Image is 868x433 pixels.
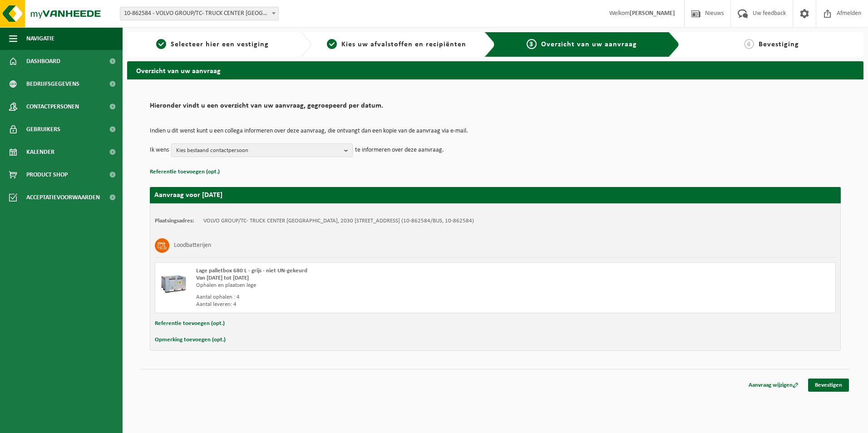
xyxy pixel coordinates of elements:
span: Dashboard [26,50,60,73]
p: Ik wens [150,143,169,157]
span: Gebruikers [26,118,60,141]
span: 10-862584 - VOLVO GROUP/TC- TRUCK CENTER ANTWERPEN - ANTWERPEN [120,7,279,20]
div: Ophalen en plaatsen lege [196,282,532,289]
span: Bevestiging [759,41,799,48]
h2: Hieronder vindt u een overzicht van uw aanvraag, gegroepeerd per datum. [150,102,841,114]
a: Aanvraag wijzigen [742,379,805,392]
span: 3 [527,39,537,49]
span: 4 [744,39,754,49]
span: Lage palletbox 680 L - grijs - niet UN-gekeurd [196,268,307,274]
h3: Loodbatterijen [174,238,211,253]
h2: Overzicht van uw aanvraag [127,61,863,79]
button: Referentie toevoegen (opt.) [150,166,220,178]
span: 2 [327,39,337,49]
span: Kies uw afvalstoffen en recipiënten [341,41,466,48]
div: Aantal ophalen : 4 [196,294,532,301]
span: Kalender [26,141,54,163]
span: Navigatie [26,27,54,50]
a: 2Kies uw afvalstoffen en recipiënten [316,39,478,50]
strong: Aanvraag voor [DATE] [154,192,222,199]
td: VOLVO GROUP/TC- TRUCK CENTER [GEOGRAPHIC_DATA], 2030 [STREET_ADDRESS] (10-862584/BUS, 10-862584) [203,217,474,225]
p: Indien u dit wenst kunt u een collega informeren over deze aanvraag, die ontvangt dan een kopie v... [150,128,841,134]
span: Overzicht van uw aanvraag [541,41,637,48]
strong: Plaatsingsadres: [155,218,194,224]
strong: Van [DATE] tot [DATE] [196,275,249,281]
span: 10-862584 - VOLVO GROUP/TC- TRUCK CENTER ANTWERPEN - ANTWERPEN [120,7,278,20]
span: Product Shop [26,163,68,186]
strong: [PERSON_NAME] [630,10,675,17]
span: Selecteer hier een vestiging [171,41,269,48]
button: Kies bestaand contactpersoon [171,143,353,157]
a: 1Selecteer hier een vestiging [132,39,293,50]
iframe: chat widget [5,413,152,433]
img: PB-LB-0680-HPE-GY-01.png [160,267,187,295]
button: Opmerking toevoegen (opt.) [155,334,226,346]
span: Bedrijfsgegevens [26,73,79,95]
span: Contactpersonen [26,95,79,118]
a: Bevestigen [808,379,849,392]
p: te informeren over deze aanvraag. [355,143,444,157]
span: Kies bestaand contactpersoon [176,144,340,157]
div: Aantal leveren: 4 [196,301,532,308]
span: 1 [156,39,166,49]
span: Acceptatievoorwaarden [26,186,100,209]
button: Referentie toevoegen (opt.) [155,318,225,330]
